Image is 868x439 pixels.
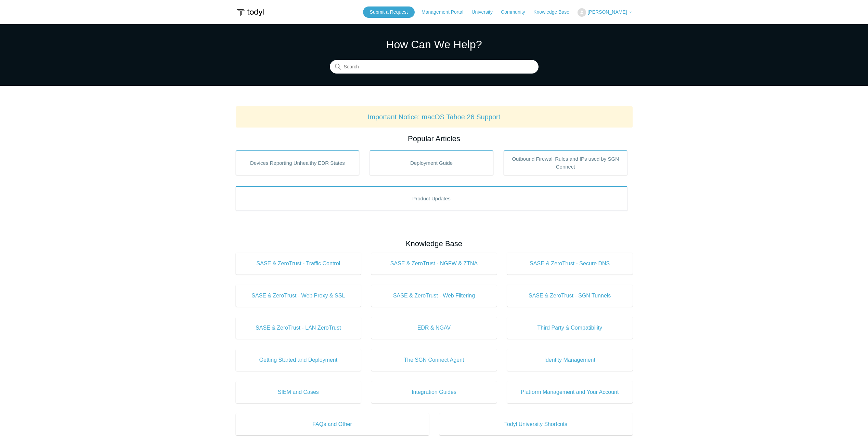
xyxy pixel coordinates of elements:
[236,6,265,19] img: Todyl Support Center Help Center home page
[381,292,487,300] span: SASE & ZeroTrust - Web Filtering
[422,9,470,16] a: Management Portal
[507,253,633,275] a: SASE & ZeroTrust - Secure DNS
[236,133,633,144] h2: Popular Articles
[236,413,429,435] a: FAQs and Other
[236,317,361,339] a: SASE & ZeroTrust - LAN ZeroTrust
[507,317,633,339] a: Third Party & Compatibility
[507,285,633,307] a: SASE & ZeroTrust - SGN Tunnels
[381,324,487,332] span: EDR & NGAV
[371,253,497,275] a: SASE & ZeroTrust - NGFW & ZTNA
[330,36,539,53] h1: How Can We Help?
[587,9,627,15] span: [PERSON_NAME]
[368,113,501,121] a: Important Notice: macOS Tahoe 26 Support
[517,260,622,268] span: SASE & ZeroTrust - Secure DNS
[517,292,622,300] span: SASE & ZeroTrust - SGN Tunnels
[236,238,633,249] h2: Knowledge Base
[507,349,633,371] a: Identity Management
[501,9,532,16] a: Community
[371,285,497,307] a: SASE & ZeroTrust - Web Filtering
[517,356,622,364] span: Identity Management
[236,186,627,211] a: Product Updates
[450,420,622,428] span: Todyl University Shortcuts
[517,324,622,332] span: Third Party & Compatibility
[533,9,576,16] a: Knowledge Base
[246,356,351,364] span: Getting Started and Deployment
[517,388,622,396] span: Platform Management and Your Account
[471,9,499,16] a: University
[371,349,497,371] a: The SGN Connect Agent
[363,6,415,18] a: Submit a Request
[578,8,632,17] button: [PERSON_NAME]
[330,60,539,74] input: Search
[246,260,351,268] span: SASE & ZeroTrust - Traffic Control
[236,381,361,403] a: SIEM and Cases
[504,150,627,175] a: Outbound Firewall Rules and IPs used by SGN Connect
[439,413,633,435] a: Todyl University Shortcuts
[246,388,351,396] span: SIEM and Cases
[370,150,493,175] a: Deployment Guide
[381,260,487,268] span: SASE & ZeroTrust - NGFW & ZTNA
[236,253,361,275] a: SASE & ZeroTrust - Traffic Control
[236,285,361,307] a: SASE & ZeroTrust - Web Proxy & SSL
[371,317,497,339] a: EDR & NGAV
[246,324,351,332] span: SASE & ZeroTrust - LAN ZeroTrust
[381,388,487,396] span: Integration Guides
[246,292,351,300] span: SASE & ZeroTrust - Web Proxy & SSL
[236,349,361,371] a: Getting Started and Deployment
[371,381,497,403] a: Integration Guides
[381,356,487,364] span: The SGN Connect Agent
[236,150,360,175] a: Devices Reporting Unhealthy EDR States
[507,381,633,403] a: Platform Management and Your Account
[246,420,419,428] span: FAQs and Other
